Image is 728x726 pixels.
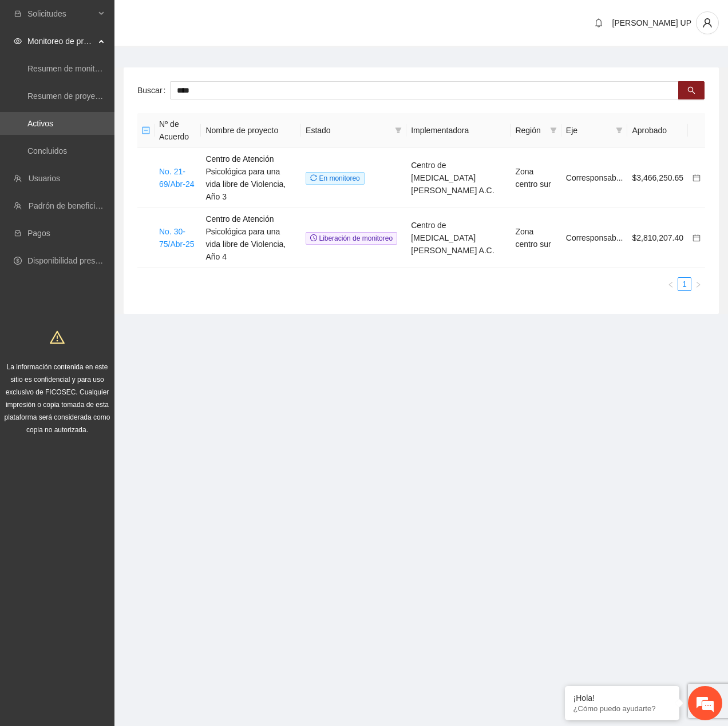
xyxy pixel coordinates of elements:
span: minus-square [142,126,150,134]
span: Solicitudes [27,2,95,25]
td: Centro de [MEDICAL_DATA] [PERSON_NAME] A.C. [406,148,511,208]
span: clock-circle [310,234,317,241]
a: calendar [693,233,701,242]
button: bell [589,14,608,32]
span: Estado [306,124,390,137]
span: [PERSON_NAME] UP [612,18,691,27]
th: Nº de Acuerdo [155,113,201,148]
span: inbox [14,10,22,18]
span: Monitoreo de proyectos [27,30,95,53]
a: calendar [693,173,701,182]
a: Pagos [27,229,50,238]
span: warning [50,330,65,345]
span: La información contenida en este sitio es confidencial y para uso exclusivo de FICOSEC. Cualquier... [5,363,110,434]
span: sync [310,174,317,181]
span: calendar [693,234,701,242]
span: Liberación de monitoreo [306,232,397,245]
a: Disponibilidad presupuestal [27,256,125,265]
a: Resumen de monitoreo [27,64,111,73]
th: Implementadora [406,113,511,148]
th: Aprobado [627,113,688,148]
span: filter [393,122,404,139]
span: filter [550,127,557,134]
a: Activos [27,119,53,128]
span: En monitoreo [306,172,365,185]
td: $3,466,250.65 [627,148,688,208]
a: No. 21-69/Abr-24 [159,167,194,189]
td: Zona centro sur [511,148,561,208]
span: Corresponsab... [566,233,623,242]
label: Buscar [137,81,170,99]
span: left [667,281,674,288]
span: filter [548,122,559,139]
a: Resumen de proyectos aprobados [27,91,150,101]
li: Next Page [691,277,705,291]
span: Corresponsab... [566,173,623,182]
span: search [687,86,695,95]
a: 1 [678,278,691,290]
div: ¡Hola! [573,693,671,703]
td: Centro de Atención Psicológica para una vida libre de Violencia, Año 3 [201,148,301,208]
td: $2,810,207.40 [627,208,688,268]
td: Zona centro sur [511,208,561,268]
a: Padrón de beneficiarios [29,201,113,210]
a: Usuarios [29,174,60,183]
span: eye [14,37,22,45]
p: ¿Cómo puedo ayudarte? [573,704,671,713]
td: Centro de Atención Psicológica para una vida libre de Violencia, Año 4 [201,208,301,268]
a: No. 30-75/Abr-25 [159,227,194,249]
li: Previous Page [664,277,678,291]
span: filter [614,122,625,139]
button: right [691,277,705,291]
a: Concluidos [27,146,67,155]
button: user [696,11,719,34]
span: bell [590,18,607,27]
button: search [678,81,705,99]
span: filter [616,127,623,134]
li: 1 [678,277,691,291]
td: Centro de [MEDICAL_DATA] [PERSON_NAME] A.C. [406,208,511,268]
button: left [664,277,678,291]
span: right [695,281,702,288]
span: Eje [566,124,612,137]
span: Región [515,124,545,137]
span: filter [395,127,402,134]
th: Nombre de proyecto [201,113,301,148]
span: user [697,18,718,28]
